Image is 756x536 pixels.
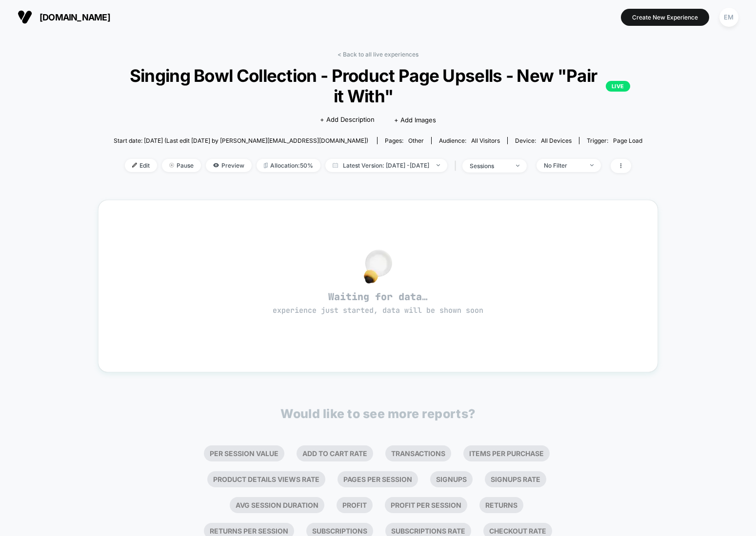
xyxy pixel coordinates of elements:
img: Visually logo [18,10,32,24]
img: end [437,164,440,166]
div: EM [719,8,738,27]
img: no_data [364,249,392,284]
p: LIVE [606,81,630,92]
span: Latest Version: [DATE] - [DATE] [325,159,447,172]
span: [DOMAIN_NAME] [40,12,110,22]
span: Pause [162,159,201,172]
img: end [516,165,519,167]
button: [DOMAIN_NAME] [15,9,113,25]
img: end [590,164,594,166]
span: experience just started, data will be shown soon [273,306,483,315]
span: + Add Images [394,116,436,124]
span: Page Load [613,137,642,144]
button: Create New Experience [621,9,709,26]
p: Would like to see more reports? [280,406,476,421]
li: Returns [479,497,523,513]
li: Profit [337,497,373,513]
span: Waiting for data… [116,290,640,316]
li: Product Details Views Rate [207,471,325,487]
div: Pages: [385,137,424,144]
span: Singing Bowl Collection - Product Page Upsells - New "Pair it With" [126,65,630,106]
li: Signups [430,471,473,487]
li: Avg Session Duration [230,497,324,513]
img: end [169,163,174,168]
span: | [452,159,462,173]
li: Pages Per Session [338,471,418,487]
a: < Back to all live experiences [338,51,418,58]
span: Allocation: 50% [257,159,320,172]
li: Items Per Purchase [463,445,550,461]
div: Audience: [439,137,500,144]
li: Signups Rate [485,471,546,487]
span: All Visitors [471,137,500,144]
span: Edit [125,159,157,172]
span: other [408,137,424,144]
li: Transactions [385,445,451,461]
div: Trigger: [587,137,642,144]
div: No Filter [544,162,583,169]
button: EM [716,7,741,27]
img: calendar [333,163,338,168]
img: edit [132,163,137,168]
span: + Add Description [320,115,375,125]
li: Per Session Value [204,445,284,461]
li: Profit Per Session [385,497,467,513]
span: Device: [507,137,579,144]
img: rebalance [264,163,268,168]
span: all devices [541,137,572,144]
span: Start date: [DATE] (Last edit [DATE] by [PERSON_NAME][EMAIL_ADDRESS][DOMAIN_NAME]) [114,137,368,144]
li: Add To Cart Rate [297,445,373,461]
span: Preview [206,159,252,172]
div: sessions [470,162,509,170]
